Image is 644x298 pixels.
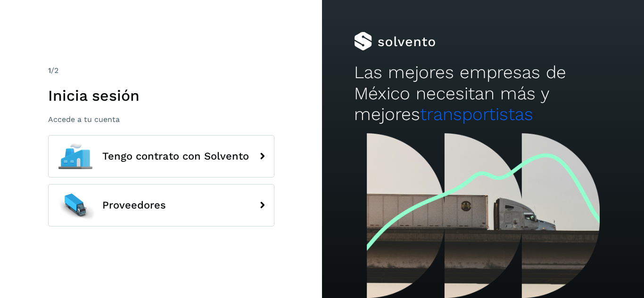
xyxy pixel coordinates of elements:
[102,200,166,211] span: Proveedores
[102,151,249,162] span: Tengo contrato con Solvento
[48,66,51,75] span: 1
[420,104,533,124] span: transportistas
[48,65,274,76] div: /2
[48,87,274,105] h1: Inicia sesión
[48,135,274,177] button: Tengo contrato con Solvento
[48,115,274,124] p: Accede a tu cuenta
[48,184,274,226] button: Proveedores
[354,62,611,125] h2: Las mejores empresas de México necesitan más y mejores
